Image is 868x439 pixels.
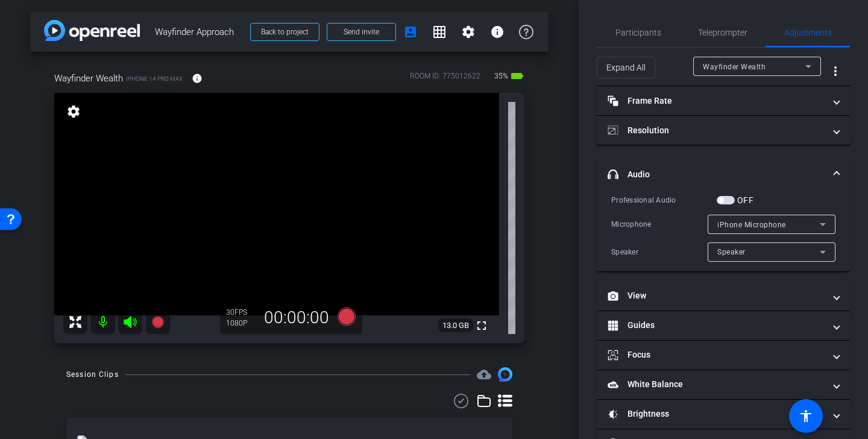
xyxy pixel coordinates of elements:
[54,72,123,85] span: Wayfinder Wealth
[432,25,447,39] mat-icon: grid_on
[226,308,256,317] div: 30
[597,282,850,311] mat-expansion-panel-header: View
[510,69,524,83] mat-icon: battery_std
[66,368,119,381] div: Session Clips
[703,63,766,71] span: Wayfinder Wealth
[698,28,747,37] span: Teleprompter
[490,25,505,39] mat-icon: info
[192,73,203,84] mat-icon: info
[821,57,850,86] button: More Options for Adjustments Panel
[44,20,140,41] img: app-logo
[461,25,476,39] mat-icon: settings
[438,318,473,333] span: 13.0 GB
[498,367,512,382] img: Session clips
[735,194,753,206] label: OFF
[611,194,717,206] div: Professional Audio
[250,23,319,41] button: Back to project
[784,28,832,37] span: Adjustments
[608,289,825,302] mat-panel-title: View
[608,378,825,391] mat-panel-title: White Balance
[403,25,418,39] mat-icon: account_box
[327,23,396,41] button: Send invite
[226,318,256,328] div: 1080P
[597,370,850,399] mat-expansion-panel-header: White Balance
[717,221,786,229] span: iPhone Microphone
[155,20,243,44] span: Wayfinder Approach
[799,409,813,423] mat-icon: accessibility
[344,27,379,37] span: Send invite
[608,95,825,107] mat-panel-title: Frame Rate
[597,311,850,340] mat-expansion-panel-header: Guides
[608,319,825,332] mat-panel-title: Guides
[234,308,247,317] span: FPS
[611,218,708,230] div: Microphone
[608,168,825,181] mat-panel-title: Audio
[608,349,825,361] mat-panel-title: Focus
[608,124,825,137] mat-panel-title: Resolution
[828,64,843,78] mat-icon: more_vert
[474,318,489,333] mat-icon: fullscreen
[256,308,337,328] div: 00:00:00
[126,74,183,83] span: iPhone 14 Pro Max
[597,341,850,370] mat-expansion-panel-header: Focus
[65,104,82,119] mat-icon: settings
[597,57,655,78] button: Expand All
[597,86,850,115] mat-expansion-panel-header: Frame Rate
[597,155,850,194] mat-expansion-panel-header: Audio
[492,66,510,86] span: 35%
[608,408,825,420] mat-panel-title: Brightness
[477,367,491,382] span: Destinations for your clips
[410,71,480,88] div: ROOM ID: 775012622
[717,248,746,256] span: Speaker
[597,400,850,429] mat-expansion-panel-header: Brightness
[611,246,708,258] div: Speaker
[477,367,491,382] mat-icon: cloud_upload
[597,116,850,145] mat-expansion-panel-header: Resolution
[615,28,661,37] span: Participants
[597,194,850,271] div: Audio
[606,56,646,79] span: Expand All
[261,28,309,36] span: Back to project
